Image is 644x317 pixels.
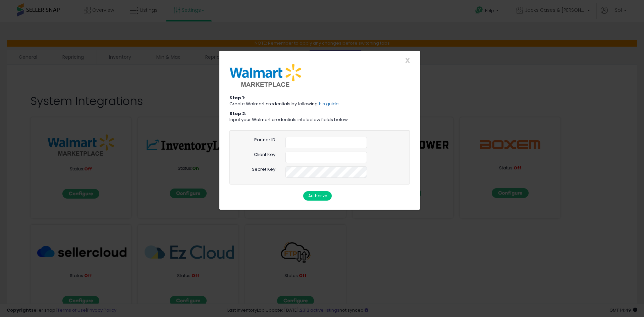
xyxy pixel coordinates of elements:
[229,64,302,87] img: Walmart Logo
[405,56,410,65] span: X
[318,101,340,107] a: this guide.
[229,101,410,107] p: Create Walmart credentials by following
[303,191,332,201] button: Authorize
[254,137,275,143] label: Partner ID
[229,110,246,117] strong: Step 2:
[252,166,275,173] label: Secret Key
[229,95,245,101] strong: Step 1:
[254,152,275,158] label: Client Key
[229,117,410,123] p: Input your Walmart credentials into below fields below.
